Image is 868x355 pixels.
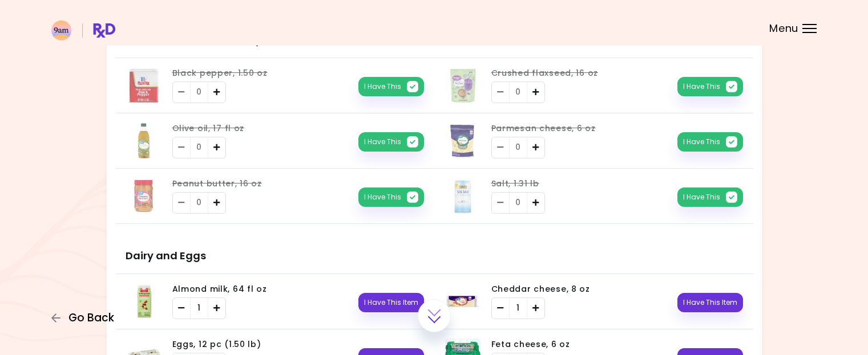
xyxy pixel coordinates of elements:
span: Black pepper, 1.50 oz [172,67,268,79]
div: Add [208,193,225,213]
button: I Have This Item [358,293,424,312]
button: I Have This [677,77,743,96]
span: 1 [516,303,520,314]
span: Peanut butter, 16 oz [172,178,262,189]
button: I Have This Item [677,293,743,312]
span: 0 [196,142,202,153]
div: Add [208,82,225,103]
div: Remove [173,82,190,103]
span: Olive oil, 17 fl oz [172,123,245,134]
span: Almond milk, 64 fl oz [172,283,267,295]
span: 0 [196,197,202,209]
div: Add [527,193,544,213]
span: 0 [196,87,202,98]
span: Eggs, 12 pc (1.50 lb) [172,338,261,350]
div: Add [527,137,544,158]
span: 0 [515,197,521,209]
button: I Have This [358,187,424,207]
div: Remove [173,193,190,213]
span: Cheddar cheese, 8 oz [491,283,590,295]
span: 1 [197,303,201,314]
div: Remove [492,193,509,213]
div: Add [208,137,225,158]
h3: Dairy and Eggs [115,228,753,274]
button: I Have This [677,132,743,152]
span: Parmesan cheese, 6 oz [491,123,596,134]
span: Feta cheese, 6 oz [491,338,570,350]
div: Remove [173,137,190,158]
div: Remove [492,137,509,158]
span: Menu [769,23,798,34]
span: Go Back [68,312,114,324]
div: Add [527,82,544,103]
span: Salt, 1.31 lb [491,178,539,189]
div: Remove [173,298,190,319]
button: Go Back [51,312,120,324]
img: RxDiet [51,21,115,40]
span: 0 [515,87,521,98]
button: I Have This [677,187,743,207]
div: Add [527,298,544,319]
div: Remove [492,298,509,319]
span: Crushed flaxseed, 16 oz [491,67,599,79]
div: Remove [492,82,509,103]
button: I Have This [358,77,424,96]
span: 0 [515,142,521,153]
div: Add [208,298,225,319]
button: I Have This [358,132,424,152]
